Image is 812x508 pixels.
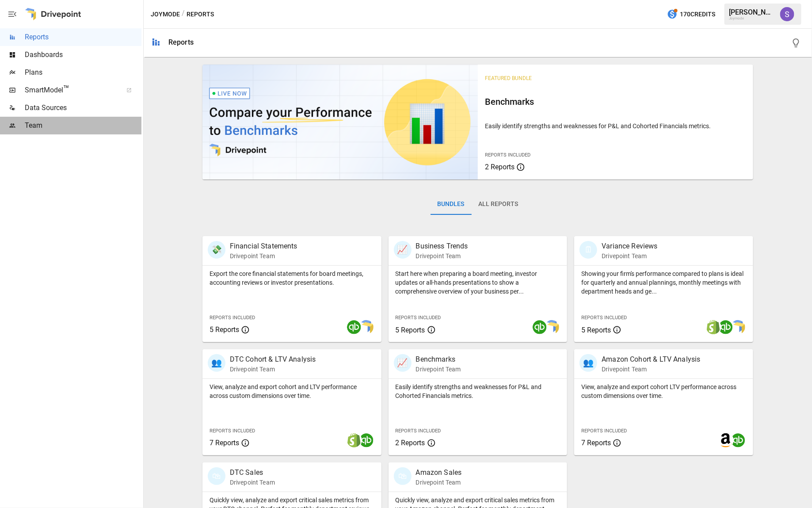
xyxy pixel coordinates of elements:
p: View, analyze and export cohort and LTV performance across custom dimensions over time. [210,382,374,400]
div: 📈 [394,354,412,372]
p: Drivepoint Team [416,365,461,374]
span: Reports Included [485,152,530,158]
span: 7 Reports [210,439,239,447]
span: Reports Included [396,315,441,321]
span: ™ [63,84,69,95]
div: 🛍 [394,467,412,485]
div: 🛍 [208,467,225,485]
span: 170 Credits [680,9,715,20]
p: Drivepoint Team [416,478,462,487]
span: Reports Included [210,428,255,434]
img: shopify [706,320,721,334]
span: 5 Reports [396,326,425,334]
img: Shane Webster [780,7,794,21]
button: Bundles [431,194,472,215]
p: Drivepoint Team [230,365,316,374]
button: Shane Webster [775,2,800,27]
div: 👥 [208,354,225,372]
img: smart model [545,320,559,334]
p: View, analyze and export cohort LTV performance across custom dimensions over time. [581,382,746,400]
span: Plans [25,67,141,78]
img: quickbooks [533,320,547,334]
p: DTC Cohort & LTV Analysis [230,354,316,365]
p: Amazon Sales [416,467,462,478]
span: Featured Bundle [485,75,532,81]
img: quickbooks [719,320,733,334]
p: Easily identify strengths and weaknesses for P&L and Cohorted Financials metrics. [485,122,746,130]
span: 7 Reports [581,439,611,447]
div: 💸 [208,241,225,259]
span: Reports Included [210,315,255,321]
p: Drivepoint Team [416,252,468,260]
span: Reports Included [581,428,627,434]
p: Easily identify strengths and weaknesses for P&L and Cohorted Financials metrics. [396,382,560,400]
h6: Benchmarks [485,95,746,109]
button: 170Credits [663,6,719,23]
p: Showing your firm's performance compared to plans is ideal for quarterly and annual plannings, mo... [581,269,746,296]
p: Drivepoint Team [602,365,700,374]
span: Team [25,120,141,131]
p: Export the core financial statements for board meetings, accounting reviews or investor presentat... [210,269,374,287]
span: Data Sources [25,103,141,113]
img: quickbooks [731,433,745,447]
p: Amazon Cohort & LTV Analysis [602,354,700,365]
span: 2 Reports [396,439,425,447]
span: 5 Reports [210,325,239,334]
button: Joymode [151,9,180,20]
div: / [182,9,185,20]
span: SmartModel [25,85,117,95]
img: smart model [359,320,374,334]
div: 📈 [394,241,412,259]
p: Financial Statements [230,241,297,252]
span: Reports Included [396,428,441,434]
span: Reports [25,32,141,42]
p: Business Trends [416,241,468,252]
p: Drivepoint Team [230,478,275,487]
p: Benchmarks [416,354,461,365]
p: Drivepoint Team [602,252,657,260]
div: Joymode [729,16,775,20]
div: [PERSON_NAME] [729,8,775,16]
img: smart model [731,320,745,334]
span: 2 Reports [485,163,515,171]
img: quickbooks [359,433,374,447]
button: All Reports [472,194,526,215]
span: 5 Reports [581,326,611,334]
img: video thumbnail [202,65,478,180]
p: DTC Sales [230,467,275,478]
img: amazon [719,433,733,447]
p: Drivepoint Team [230,252,297,260]
div: Reports [168,38,194,46]
span: Dashboards [25,50,141,60]
div: 👥 [579,354,597,372]
span: Reports Included [581,315,627,321]
p: Start here when preparing a board meeting, investor updates or all-hands presentations to show a ... [396,269,560,296]
p: Variance Reviews [602,241,657,252]
div: 🗓 [579,241,597,259]
img: quickbooks [347,320,361,334]
img: shopify [347,433,361,447]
